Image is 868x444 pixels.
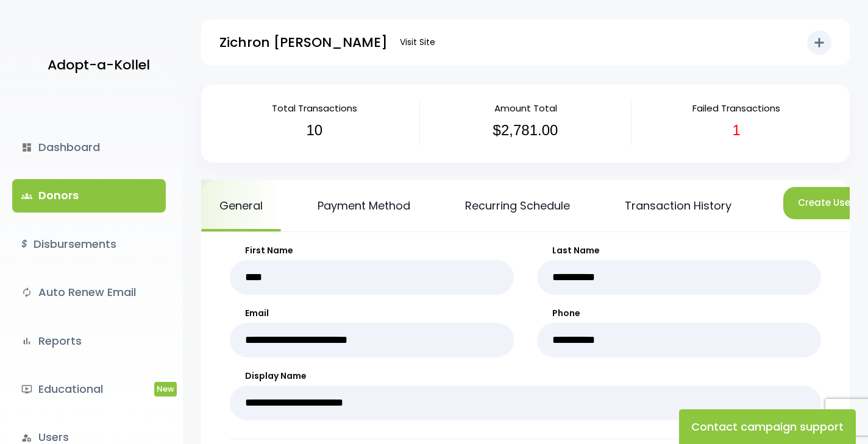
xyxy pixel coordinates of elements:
[12,373,166,406] a: ondemand_videoEducationalNew
[641,122,833,139] h3: 1
[807,30,831,55] button: add
[494,102,557,115] span: Amount Total
[230,370,821,382] label: Display Name
[812,35,827,50] i: add
[21,432,32,443] i: manage_accounts
[607,180,750,231] a: Transaction History
[230,307,514,320] label: Email
[21,191,32,202] span: groups
[394,30,441,54] a: Visit Site
[218,122,410,139] h3: 10
[12,325,166,358] a: bar_chartReports
[201,180,281,231] a: General
[21,142,32,153] i: dashboard
[679,409,856,444] button: Contact campaign support
[21,384,32,395] i: ondemand_video
[272,102,357,115] span: Total Transactions
[12,131,166,164] a: dashboardDashboard
[537,307,821,320] label: Phone
[12,179,166,212] a: groupsDonors
[21,336,32,347] i: bar_chart
[692,102,780,115] span: Failed Transactions
[41,35,150,94] a: Adopt-a-Kollel
[21,236,27,253] i: $
[154,382,177,396] span: New
[48,53,150,77] p: Adopt-a-Kollel
[21,287,32,298] i: autorenew
[12,276,166,309] a: autorenewAuto Renew Email
[219,30,388,55] p: Zichron [PERSON_NAME]
[447,180,588,231] a: Recurring Schedule
[537,244,821,257] label: Last Name
[230,244,514,257] label: First Name
[12,228,166,261] a: $Disbursements
[299,180,429,231] a: Payment Method
[429,122,621,139] h3: $2,781.00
